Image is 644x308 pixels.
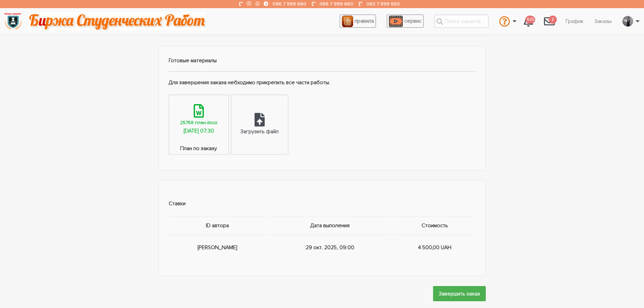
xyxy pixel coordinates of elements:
[169,235,268,260] td: [PERSON_NAME]
[169,57,217,64] strong: Готовые материалы
[404,18,422,24] span: сервис
[355,18,374,24] span: правила
[268,216,392,235] th: Дата выполения
[240,127,279,136] div: Загрузить файл
[342,16,353,27] img: agreement_icon-feca34a61ba7f3d1581b08bc946b2ec1ccb426f67415f344566775c155b7f62c.png
[387,15,424,28] a: сервис
[268,235,392,260] td: 29 окт. 2025, 09:00
[623,16,633,27] img: 20171208_160937.jpg
[319,1,353,7] a: 066 7 999 660
[180,119,217,126] div: 25758 план.docx
[272,1,306,7] a: 096 7 999 660
[560,15,589,28] a: График
[549,16,557,24] span: 2
[392,216,475,235] th: Стоимость
[169,78,476,87] p: Для завершения заказа небходимо прикрепить все части работы.
[28,12,206,30] img: motto-2ce64da2796df845c65ce8f9480b9c9d679903764b3ca6da4b6de107518df0fe.gif
[392,235,475,260] td: 4 500,00 UAH
[169,191,476,216] td: Ставки
[184,127,214,136] div: [DATE] 07:30
[366,1,400,7] a: 063 7 999 660
[589,15,617,28] a: Заказы
[169,95,229,145] a: 25758 план.docx[DATE] 07:30
[340,15,376,28] a: правила
[433,286,486,301] input: Завершить заказ
[169,216,268,235] th: ID автора
[4,12,22,30] img: logo-135dea9cf721667cc4ddb0c1795e3ba8b7f362e3d0c04e2cc90b931989920324.png
[389,16,403,27] img: play_icon-49f7f135c9dc9a03216cfdbccbe1e3994649169d890fb554cedf0eac35a01ba8.png
[434,15,488,28] input: Поиск заказов
[539,12,560,30] a: 2
[525,16,535,24] span: 625
[518,12,539,30] a: 625
[169,144,229,154] span: План по заказу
